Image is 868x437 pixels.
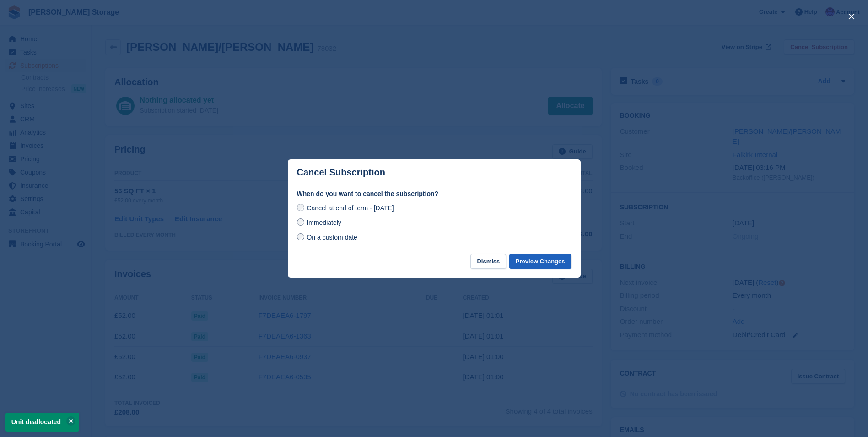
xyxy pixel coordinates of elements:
[844,9,859,24] button: close
[297,204,304,211] input: Cancel at end of term - [DATE]
[297,189,571,199] label: When do you want to cancel the subscription?
[307,204,394,212] span: Cancel at end of term - [DATE]
[470,254,506,269] button: Dismiss
[509,254,571,269] button: Preview Changes
[307,234,357,241] span: On a custom date
[297,167,385,178] p: Cancel Subscription
[5,413,79,432] p: Unit deallocated
[297,218,304,226] input: Immediately
[307,219,341,226] span: Immediately
[297,233,304,240] input: On a custom date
